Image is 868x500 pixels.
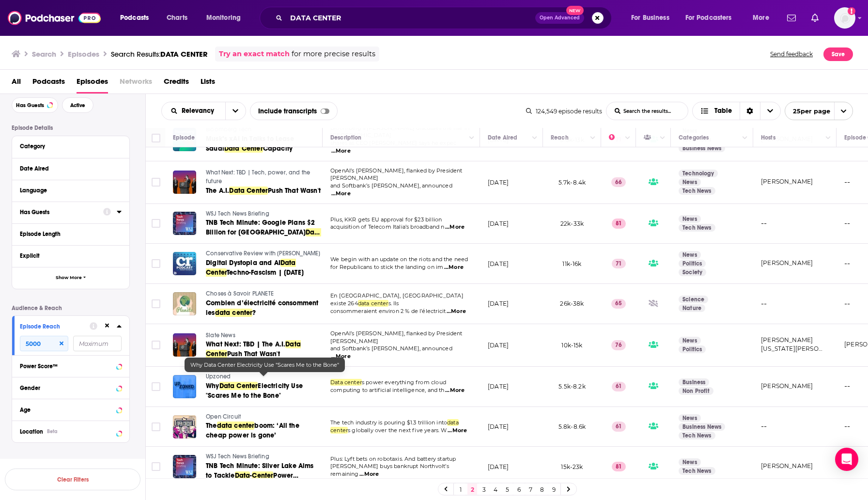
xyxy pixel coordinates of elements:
[20,143,115,150] div: Category
[20,403,122,415] button: Age
[330,455,456,462] span: Plus: Lyft bets on robotaxis. And battery startup
[206,340,321,359] a: What Next: TBD | The A.I.Data CenterPush That Wasn't
[235,471,250,480] span: Data
[217,422,255,430] span: data center
[206,462,314,480] span: TNB Tech Minute: Silver Lake Aims to Tackle
[692,102,781,120] button: Choose View
[611,177,626,187] p: 66
[250,102,338,120] div: Include transcripts
[807,10,822,26] a: Show notifications dropdown
[111,49,207,59] div: Search Results:
[330,182,452,189] span: and Softbank’s [PERSON_NAME], announced
[173,132,195,143] div: Episode
[488,341,509,349] p: [DATE]
[152,259,160,268] span: Toggle select row
[761,382,813,390] a: [PERSON_NAME]
[622,132,634,144] button: Column Actions
[206,219,315,236] span: TNB Tech Minute: Google Plans $2 Billion for [GEOGRAPHIC_DATA]
[152,299,160,308] span: Toggle select row
[330,379,362,386] span: Data center
[331,353,351,360] span: ...More
[5,469,140,490] button: Clear Filters
[20,162,122,174] button: Date Aired
[206,381,321,401] a: WhyData CenterElectricity Use "Scares Me to the Bone"
[761,462,813,469] a: [PERSON_NAME]
[70,103,85,108] span: Active
[20,250,122,262] button: Explicit
[444,264,464,271] span: ...More
[206,382,303,400] span: Electricity Use "Scares Me to the Bone"
[488,132,517,143] div: Date Aired
[120,11,149,25] span: Podcasts
[206,373,231,380] span: Upzoned
[229,187,268,195] span: Data Center
[206,250,321,258] a: Conservative Review with [PERSON_NAME]
[753,204,837,244] td: --
[206,453,321,461] a: WSJ Tech News Briefing
[331,147,351,155] span: ...More
[488,219,509,228] p: [DATE]
[12,97,58,113] button: Has Guests
[679,387,713,395] a: Non Profit
[206,218,321,237] a: TNB Tech Minute: Google Plans $2 Billion for [GEOGRAPHIC_DATA]Data Center
[679,132,709,143] div: Categories
[215,309,253,317] span: data center
[201,74,215,94] a: Lists
[12,125,130,131] p: Episode Details
[679,414,701,422] a: News
[679,432,715,439] a: Tech News
[206,250,321,257] span: Conservative Review with [PERSON_NAME]
[20,363,113,370] div: Power Score™
[219,48,290,60] a: Try an exact match
[206,421,321,440] a: Thedata centerboom: ‘All the cheap power is gone’
[783,10,800,26] a: Show notifications dropdown
[206,331,321,340] a: Slate News
[206,373,321,381] a: Upzoned
[8,9,101,27] img: Podchaser - Follow, Share and Rate Podcasts
[182,108,217,114] span: Relevancy
[447,308,466,315] span: ...More
[252,309,256,317] span: ?
[206,169,310,185] span: What Next: TBD | Tech, power, and the future
[224,144,263,153] span: Data Center
[206,258,321,278] a: Digital Dystopia and AIData CenterTechno-Fascism | [DATE]
[292,48,375,60] span: for more precise results
[32,49,56,59] h3: Search
[227,350,280,358] span: Push That Wasn't
[466,132,478,144] button: Column Actions
[761,259,813,266] a: [PERSON_NAME]
[206,290,321,298] a: Choses à Savoir PLANETE
[330,308,446,314] span: consommeraient environ 2 % de l’électricit
[558,383,586,390] span: 5.5k-8.2k
[753,407,837,447] td: --
[20,359,122,372] button: Power Score™
[679,458,701,466] a: News
[206,135,294,153] span: Musk’s xAI In Talks to Lease Saudi
[206,453,269,460] span: WSJ Tech News Briefing
[206,461,321,481] a: TNB Tech Minute: Silver Lake Aims to TackleData-CenterPower Bottleneck
[488,299,509,308] p: [DATE]
[679,178,701,186] a: News
[206,340,285,348] span: What Next: TBD | The A.I.
[330,216,442,223] span: Plus, KKR gets EU approval for $23 billion
[113,10,161,26] button: open menu
[761,336,813,344] a: [PERSON_NAME]
[834,7,855,29] img: User Profile
[560,300,584,307] span: 26k-38k
[540,16,580,20] span: Open Advanced
[12,74,21,94] span: All
[206,299,318,317] span: Combien d’électricité consomment les
[152,341,160,349] span: Toggle select row
[164,74,189,94] a: Credits
[268,187,321,195] span: Push That Wasn't
[612,462,626,471] p: 81
[834,7,855,29] span: Logged in as HWdata
[20,428,43,435] span: Location
[330,223,444,230] span: acquisition of Telecom Italia’s broadband n
[167,11,187,25] span: Charts
[330,463,449,477] span: [PERSON_NAME] buys bankrupt Northvolt’s remaining
[679,337,701,344] a: News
